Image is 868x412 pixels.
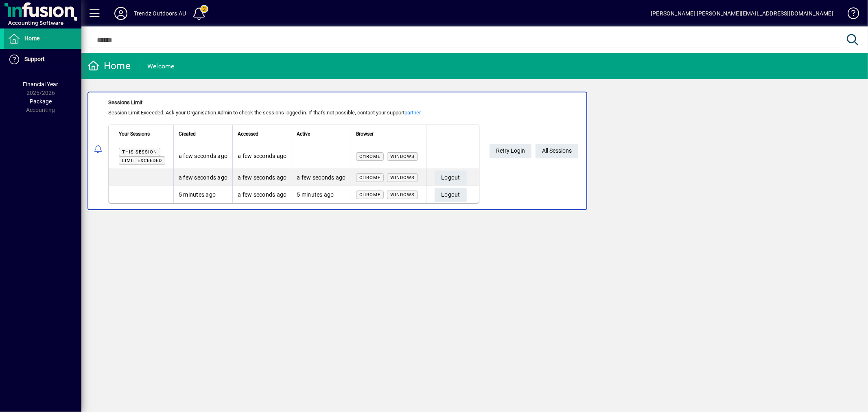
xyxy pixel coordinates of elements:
[441,171,460,184] span: Logout
[651,7,833,20] div: [PERSON_NAME] [PERSON_NAME][EMAIL_ADDRESS][DOMAIN_NAME]
[297,129,310,138] span: Active
[356,129,374,138] span: Browser
[404,110,420,116] a: partner
[173,169,232,186] td: a few seconds ago
[147,60,175,73] div: Welcome
[108,6,134,21] button: Profile
[173,186,232,203] td: 5 minutes ago
[490,144,531,158] button: Retry Login
[435,188,467,202] button: Logout
[179,129,196,138] span: Created
[232,143,291,169] td: a few seconds ago
[122,158,162,163] span: Limit exceeded
[30,98,52,105] span: Package
[496,144,525,158] span: Retry Login
[87,59,131,72] div: Home
[390,192,415,197] span: Windows
[119,129,150,138] span: Your Sessions
[134,7,186,20] div: Trendz Outdoors AU
[122,149,157,155] span: This session
[536,144,578,158] a: All Sessions
[390,175,415,180] span: Windows
[842,2,858,28] a: Knowledge Base
[81,92,868,210] app-alert-notification-menu-item: Sessions Limit
[542,144,572,158] span: All Sessions
[24,35,39,42] span: Home
[23,81,59,88] span: Financial Year
[238,129,258,138] span: Accessed
[24,56,45,62] span: Support
[359,192,380,197] span: Chrome
[232,186,291,203] td: a few seconds ago
[4,49,81,70] a: Support
[292,186,351,203] td: 5 minutes ago
[232,169,291,186] td: a few seconds ago
[435,171,467,185] button: Logout
[359,175,380,180] span: Chrome
[359,154,380,159] span: Chrome
[441,188,460,202] span: Logout
[390,154,415,159] span: Windows
[173,143,232,169] td: a few seconds ago
[108,99,479,107] div: Sessions Limit
[292,169,351,186] td: a few seconds ago
[108,109,479,117] div: Session Limit Exceeded. Ask your Organisation Admin to check the sessions logged in. If that's no...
